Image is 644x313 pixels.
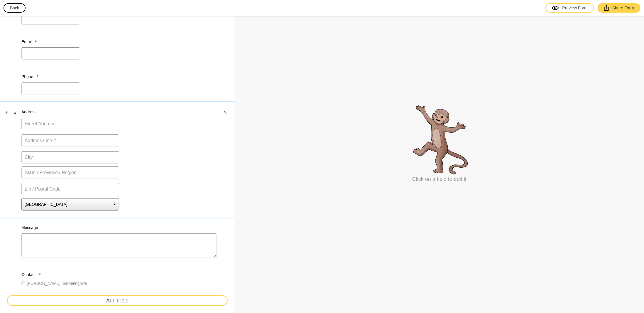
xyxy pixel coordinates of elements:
[21,109,119,115] label: Address
[21,118,119,130] input: Street Address
[21,272,217,277] label: Contact
[21,39,80,45] label: Email
[604,5,634,11] div: Share Form
[545,3,594,13] a: Preview Form
[598,3,640,13] a: Share Form
[13,110,17,114] svg: Drag
[21,166,119,179] input: State / Province / Region
[21,74,80,80] label: Phone
[21,151,119,164] input: City
[27,280,87,286] label: [PERSON_NAME] marketingowa
[222,109,229,115] button: Close
[12,109,18,115] button: Drag
[7,295,228,306] button: Add Field
[552,5,588,11] div: Preview Form
[21,183,119,195] input: Zip / Postal Code
[224,110,227,114] svg: Close
[410,104,469,176] img: select-field.png
[412,176,466,183] p: Click on a field to edit it
[4,109,10,115] button: Add
[5,110,9,114] svg: Add
[4,3,26,13] button: Back
[21,225,217,230] label: Message
[21,134,119,147] input: Address Line 2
